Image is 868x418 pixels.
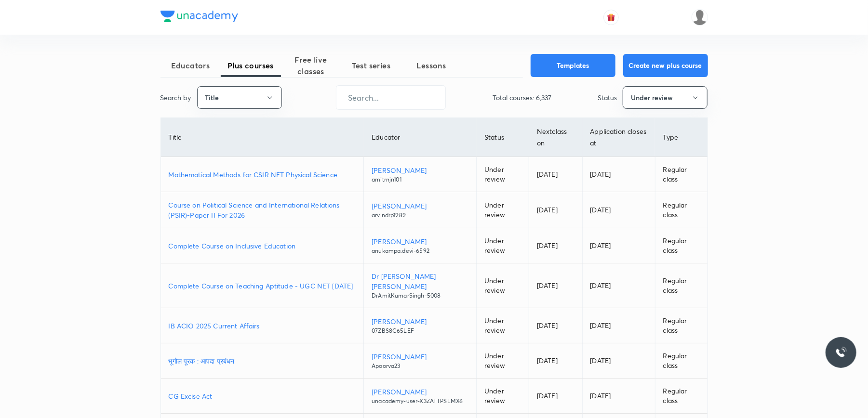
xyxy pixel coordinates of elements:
a: Company Logo [160,11,238,25]
a: [PERSON_NAME]07ZBS8C65LEF [372,316,468,335]
p: amitrnjn101 [372,175,468,184]
p: Apoorva23 [372,362,468,370]
td: [DATE] [582,343,655,379]
th: Next class on [529,118,582,157]
td: [DATE] [582,228,655,263]
td: Regular class [655,343,707,379]
td: Regular class [655,157,707,192]
td: Under review [477,157,529,192]
a: CG Excise Act [169,391,356,401]
img: avatar [607,13,615,22]
th: Application closes at [582,118,655,157]
img: ttu [835,347,847,358]
a: [PERSON_NAME]arvindrp1989 [372,201,468,220]
th: Type [655,118,707,157]
th: Educator [364,118,477,157]
td: [DATE] [529,157,582,192]
input: Search... [336,85,445,110]
button: Under review [623,86,708,109]
img: Shubham K Singh [692,9,708,26]
td: [DATE] [582,263,655,308]
td: Regular class [655,379,707,414]
a: भूगोल पूरक : आपदा प्रबंधन [169,356,356,366]
span: Lessons [401,60,462,71]
td: [DATE] [529,228,582,263]
td: [DATE] [582,192,655,228]
a: IB ACIO 2025 Current Affairs [169,321,356,331]
a: Course on Political Science and International Relations (PSIR)-Paper II For 2026 [169,200,356,220]
p: [PERSON_NAME] [372,387,468,397]
p: [PERSON_NAME] [372,165,468,175]
a: Complete Course on Teaching Aptitude - UGC NET [DATE] [169,281,356,291]
td: Under review [477,379,529,414]
td: [DATE] [529,308,582,343]
th: Title [161,118,364,157]
button: Create new plus course [623,54,708,77]
td: [DATE] [582,157,655,192]
td: [DATE] [582,379,655,414]
td: Under review [477,343,529,379]
p: [PERSON_NAME] [372,201,468,211]
span: Plus courses [221,60,281,71]
td: Under review [477,263,529,308]
td: [DATE] [529,263,582,308]
p: [PERSON_NAME] [372,236,468,247]
td: [DATE] [529,343,582,379]
img: Company Logo [160,11,238,22]
td: [DATE] [529,192,582,228]
span: Free live classes [281,54,341,77]
td: Regular class [655,308,707,343]
p: 07ZBS8C65LEF [372,327,468,335]
span: Test series [341,60,401,71]
p: Total courses: 6,337 [493,92,551,103]
a: [PERSON_NAME]amitrnjn101 [372,165,468,184]
td: Under review [477,228,529,263]
td: Under review [477,192,529,228]
p: anukampa.devi-6592 [372,247,468,255]
span: Educators [160,60,221,71]
p: Dr [PERSON_NAME] [PERSON_NAME] [372,271,468,291]
td: Under review [477,308,529,343]
p: [PERSON_NAME] [372,316,468,327]
th: Status [477,118,529,157]
a: Dr [PERSON_NAME] [PERSON_NAME]DrAmitKumarSingh-5008 [372,271,468,300]
td: Regular class [655,263,707,308]
a: [PERSON_NAME]Apoorva23 [372,352,468,370]
p: unacademy-user-X3ZATTPSLMX6 [372,397,468,405]
td: [DATE] [582,308,655,343]
a: [PERSON_NAME]anukampa.devi-6592 [372,236,468,255]
p: Status [598,92,617,103]
p: [PERSON_NAME] [372,352,468,362]
button: avatar [603,10,619,25]
p: arvindrp1989 [372,211,468,220]
button: Title [197,86,282,109]
button: Templates [531,54,615,77]
td: Regular class [655,192,707,228]
td: Regular class [655,228,707,263]
a: Complete Course on Inclusive Education [169,241,356,251]
a: [PERSON_NAME]unacademy-user-X3ZATTPSLMX6 [372,387,468,405]
p: DrAmitKumarSingh-5008 [372,291,468,300]
td: [DATE] [529,379,582,414]
a: Mathematical Methods for CSIR NET Physical Science [169,170,356,180]
p: Search by [160,92,191,103]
